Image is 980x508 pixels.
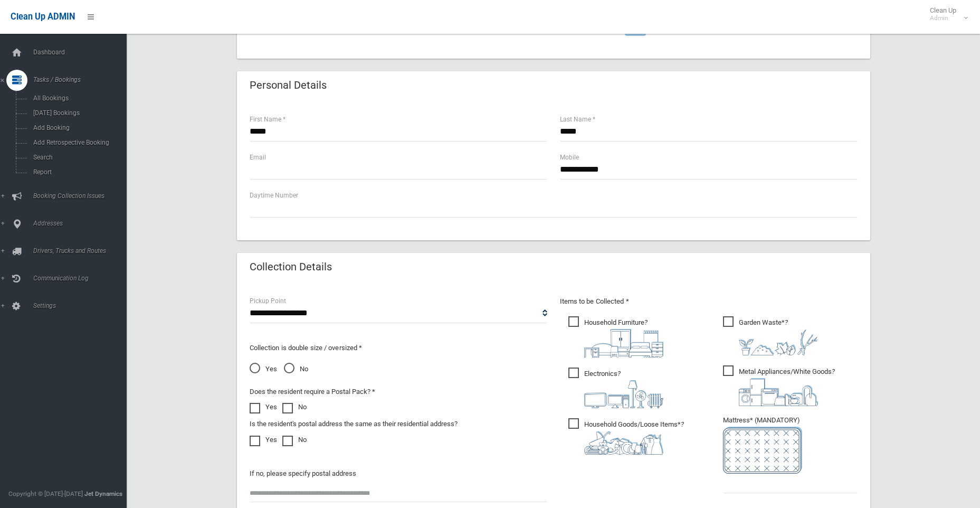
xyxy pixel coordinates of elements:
[237,257,345,277] header: Collection Details
[30,247,135,255] span: Drivers, Trucks and Routes
[739,368,835,406] i: ?
[11,12,75,22] span: Clean Up ADMIN
[30,109,126,117] span: [DATE] Bookings
[568,316,663,358] span: Household Furniture
[568,368,663,408] span: Electronics
[30,124,126,131] span: Add Booking
[30,139,126,146] span: Add Retrospective Booking
[282,401,307,413] label: No
[584,431,663,455] img: b13cc3517677393f34c0a387616ef184.png
[739,378,818,406] img: 36c1b0289cb1767239cdd3de9e694f19.png
[723,316,818,355] span: Garden Waste*
[250,385,375,398] label: Does the resident require a Postal Pack? *
[250,401,277,413] label: Yes
[30,220,135,227] span: Addresses
[250,363,277,375] span: Yes
[568,418,684,455] span: Household Goods/Loose Items*
[237,75,339,96] header: Personal Details
[739,318,818,355] i: ?
[30,275,135,282] span: Communication Log
[8,490,83,497] span: Copyright © [DATE]-[DATE]
[584,318,663,358] i: ?
[30,302,135,309] span: Settings
[723,427,802,474] img: e7408bece873d2c1783593a074e5cb2f.png
[584,329,663,358] img: aa9efdbe659d29b613fca23ba79d85cb.png
[560,295,858,308] p: Items to be Collected *
[30,76,135,83] span: Tasks / Bookings
[250,342,547,354] p: Collection is double size / oversized *
[30,49,135,56] span: Dashboard
[284,363,308,375] span: No
[282,434,307,446] label: No
[30,192,135,200] span: Booking Collection Issues
[30,168,126,176] span: Report
[584,420,684,455] i: ?
[930,14,956,22] small: Admin
[250,434,277,446] label: Yes
[739,329,818,355] img: 4fd8a5c772b2c999c83690221e5242e0.png
[925,6,967,22] span: Clean Up
[584,370,663,408] i: ?
[584,380,663,408] img: 394712a680b73dbc3d2a6a3a7ffe5a07.png
[30,154,126,161] span: Search
[250,467,356,480] label: If no, please specify postal address
[250,418,458,430] label: Is the resident's postal address the same as their residential address?
[723,416,858,474] span: Mattress* (MANDATORY)
[30,95,126,102] span: All Bookings
[723,365,835,406] span: Metal Appliances/White Goods
[84,490,122,497] strong: Jet Dynamics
